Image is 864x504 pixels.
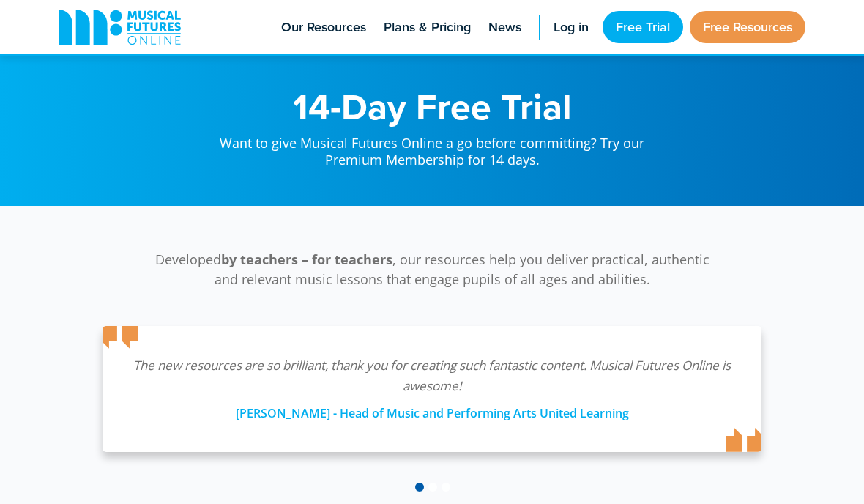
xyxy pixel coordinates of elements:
a: Free Trial [603,11,683,43]
strong: by teachers – for teachers [221,251,392,268]
span: News [488,18,521,37]
p: Developed , our resources help you deliver practical, authentic and relevant music lessons that e... [146,250,718,289]
a: Free Resources [690,11,805,43]
span: Our Resources [281,18,366,37]
span: Log in [554,18,589,37]
p: The new resources are so brilliant, thank you for creating such fantastic content. Musical Future... [132,355,732,396]
h1: 14-Day Free Trial [205,88,659,125]
div: [PERSON_NAME] - Head of Music and Performing Arts United Learning [132,396,732,423]
p: Want to give Musical Futures Online a go before committing? Try our Premium Membership for 14 days. [205,125,659,169]
span: Plans & Pricing [384,18,471,37]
